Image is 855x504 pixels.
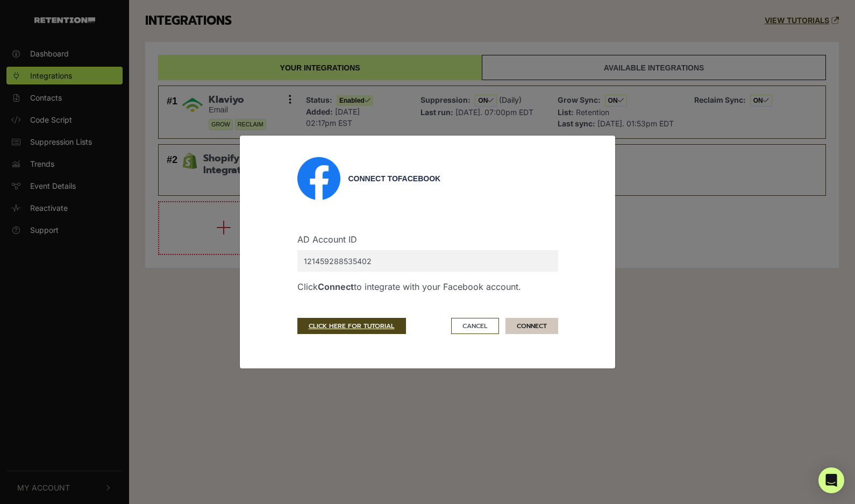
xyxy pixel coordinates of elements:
p: Click to integrate with your Facebook account. [297,280,558,293]
label: AD Account ID [297,233,357,246]
span: Facebook [398,174,440,183]
img: Facebook [297,157,340,200]
div: Connect to [348,173,558,184]
strong: Connect [318,281,354,292]
input: [AD Account ID] [297,250,558,272]
div: Open Intercom Messenger [818,467,844,493]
